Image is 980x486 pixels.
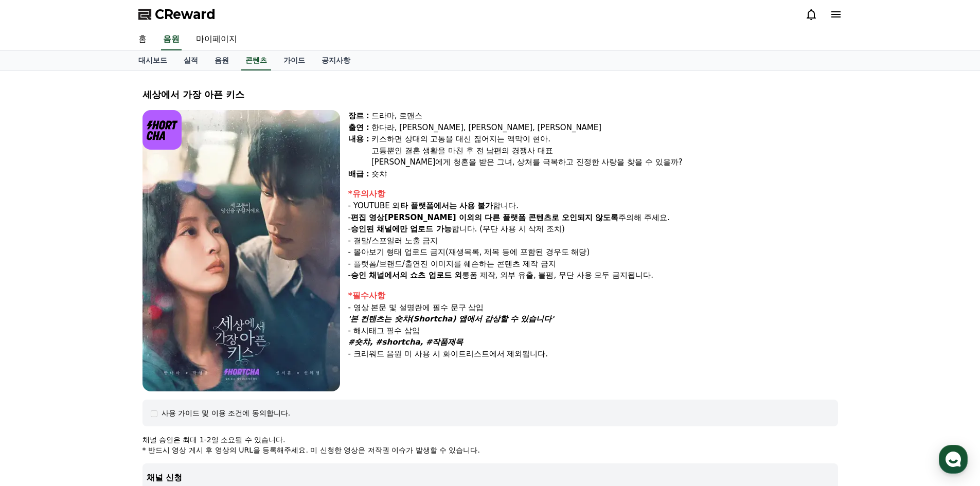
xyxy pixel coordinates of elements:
[348,302,838,314] p: - 영상 본문 및 설명란에 필수 문구 삽입
[130,51,175,70] a: 대시보드
[142,110,182,150] img: logo
[275,51,313,70] a: 가이드
[348,290,838,302] div: *필수사항
[348,200,838,212] p: - YOUTUBE 외 합니다.
[175,51,206,70] a: 실적
[371,156,838,168] div: [PERSON_NAME]에게 청혼을 받은 그녀, 상처를 극복하고 진정한 사랑을 찾을 수 있을까?
[351,224,452,233] strong: 승인된 채널에만 업로드 가능
[348,348,838,360] p: - 크리워드 음원 미 사용 시 화이트리스트에서 제외됩니다.
[348,212,838,224] p: - 주의해 주세요.
[130,29,155,50] a: 홈
[348,122,369,134] div: 출연 :
[348,168,369,180] div: 배급 :
[348,325,838,337] p: - 해시태그 필수 삽입
[348,110,369,122] div: 장르 :
[206,51,237,70] a: 음원
[371,133,838,145] div: 키스하면 상대의 고통을 대신 짊어지는 액막이 현아.
[348,314,554,323] em: '본 컨텐츠는 숏챠(Shortcha) 앱에서 감상할 수 있습니다'
[147,472,834,484] p: 채널 신청
[485,213,619,222] strong: 다른 플랫폼 콘텐츠로 오인되지 않도록
[155,6,216,23] span: CReward
[371,168,838,180] div: 숏챠
[348,246,838,258] p: - 몰아보기 형태 업로드 금지(재생목록, 제목 등에 포함된 경우도 해당)
[313,51,359,70] a: 공지사항
[138,6,216,23] a: CReward
[371,145,838,157] div: 고통뿐인 결혼 생활을 마친 후 전 남편의 경쟁사 대표
[162,408,291,418] div: 사용 가이드 및 이용 조건에 동의합니다.
[188,29,245,50] a: 마이페이지
[142,435,838,445] p: 채널 승인은 최대 1-2일 소요될 수 있습니다.
[348,188,838,200] div: *유의사항
[142,110,340,391] img: video
[371,110,838,122] div: 드라마, 로맨스
[348,223,838,235] p: - 합니다. (무단 사용 시 삭제 조치)
[142,445,838,455] p: * 반드시 영상 게시 후 영상의 URL을 등록해주세요. 미 신청한 영상은 저작권 이슈가 발생할 수 있습니다.
[241,51,271,70] a: 콘텐츠
[400,201,493,210] strong: 타 플랫폼에서는 사용 불가
[348,235,838,247] p: - 결말/스포일러 노출 금지
[351,271,462,280] strong: 승인 채널에서의 쇼츠 업로드 외
[371,122,838,134] div: 한다라, [PERSON_NAME], [PERSON_NAME], [PERSON_NAME]
[348,258,838,270] p: - 플랫폼/브랜드/출연진 이미지를 훼손하는 콘텐츠 제작 금지
[348,269,838,281] p: - 롱폼 제작, 외부 유출, 불펌, 무단 사용 모두 금지됩니다.
[348,133,369,168] div: 내용 :
[142,87,838,102] div: 세상에서 가장 아픈 키스
[348,337,464,347] em: #숏챠, #shortcha, #작품제목
[351,213,482,222] strong: 편집 영상[PERSON_NAME] 이외의
[161,29,182,50] a: 음원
